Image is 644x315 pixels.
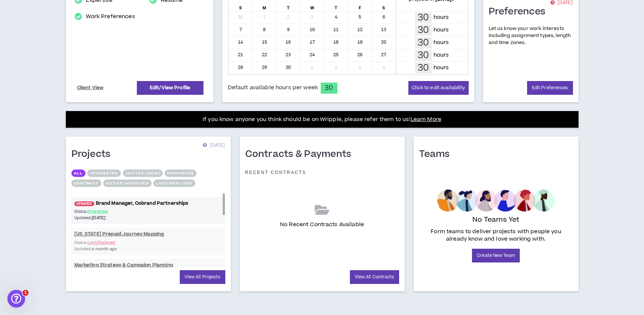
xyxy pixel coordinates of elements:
i: [DATE] [92,215,105,221]
h1: Preferences [489,6,551,18]
a: Create New Team [472,249,520,262]
p: [DATE] [203,142,225,149]
a: View All Projects [180,270,225,284]
h1: Projects [71,148,116,160]
div: Hi, there - I wanted to follow up on the maternity leave position available for Delta. Is there a... [27,43,142,102]
button: Lost/Declined [154,180,195,187]
p: hours [434,64,449,72]
div: joined the conversation [41,110,117,116]
p: If you know anyone you think should be on Wripple, please refer them to us! [203,115,441,124]
p: hours [434,13,449,21]
p: No Teams Yet [472,215,520,225]
p: Recent Contracts [245,170,307,175]
span: 1 [23,290,28,296]
p: Updated: [74,215,148,221]
div: Katie says… [6,177,142,231]
button: Home [116,3,130,17]
button: Invited (new) [123,170,163,177]
a: Work Preferences [86,12,135,21]
h1: Contracts & Payments [245,148,357,160]
button: All [71,170,85,177]
div: Hi, there - I wanted to follow up on the maternity leave position available for Delta. Is there a... [33,47,136,98]
button: Emoji picker [11,242,17,248]
button: Start recording [47,242,53,248]
div: Close [130,3,143,16]
iframe: Intercom live chat [7,290,25,308]
p: Let us know your work interests including assignment types, length and time zones. [489,25,573,47]
button: Active/Archived [103,180,152,187]
p: Status: [74,208,148,215]
span: Default available hours per week [228,84,318,92]
img: empty [437,190,555,212]
h1: Teams [419,148,455,160]
p: Form teams to deliver projects with people you already know and love working with. [422,228,570,243]
a: Client View [76,81,105,94]
button: Proposing [165,170,196,177]
p: Active 2h ago [36,9,69,17]
a: View All Contracts [350,270,399,284]
div: Thanks for the update, [PERSON_NAME]! It sounds like I didn't make the cut to round 1 of intervie... [27,177,142,222]
a: UPDATED!Brand Manager, Cobrand Partnerships [71,200,225,207]
p: No Recent Contracts Available [280,221,364,229]
a: Learn More [411,115,441,123]
button: Click to edit availability [408,81,468,95]
span: Interested [88,209,108,214]
p: hours [434,51,449,59]
button: Gif picker [23,242,29,248]
div: Gabriella • 1h ago [12,165,53,169]
div: Thanks for the update, [PERSON_NAME]! It sounds like I didn't make the cut to round 1 of intervie... [33,181,136,217]
h1: Gabriella [36,4,62,9]
div: Profile image for Gabriella [31,109,39,117]
button: go back [5,3,19,17]
a: Edit/View Profile [137,81,203,95]
div: Hi [PERSON_NAME], I just checked in with the client lead for this role and they said they are in ... [6,125,121,163]
textarea: Message… [6,227,142,239]
div: Katie says… [6,43,142,108]
a: Edit Preferences [527,81,573,95]
p: hours [434,38,449,47]
div: Profile image for Gabriella [21,4,33,16]
button: Upload attachment [35,242,41,248]
button: Interested [87,170,121,177]
div: Hi [PERSON_NAME], I just checked in with the client lead for this role and they said they are in ... [12,130,115,158]
b: Gabriella [41,110,64,115]
button: Contract [71,180,101,187]
div: Gabriella says… [6,125,142,176]
div: Gabriella says… [6,108,142,125]
button: Send a message… [127,239,139,251]
span: UPDATED! [74,201,94,206]
p: hours [434,26,449,34]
